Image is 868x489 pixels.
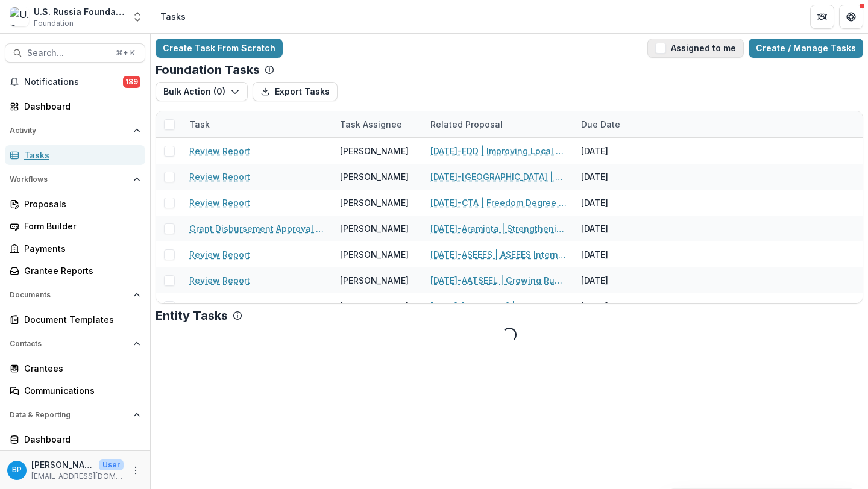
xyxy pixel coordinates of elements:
div: Dashboard [24,100,136,113]
a: Communications [5,381,145,400]
div: Bennett P [12,466,22,474]
p: [PERSON_NAME] [31,458,94,471]
div: U.S. Russia Foundation [34,5,124,18]
div: [PERSON_NAME] [340,222,409,235]
div: Related Proposal [423,118,510,131]
button: Open Data & Reporting [5,405,145,425]
div: [PERSON_NAME] [340,248,409,261]
span: Data & Reporting [10,411,128,419]
div: Proposals [24,198,136,210]
a: Review Report [189,196,250,209]
a: Review Report [189,248,250,261]
p: Entity Tasks [156,308,228,323]
div: Due Date [574,111,664,137]
div: Related Proposal [423,111,574,137]
div: Document Templates [24,313,136,326]
span: Activity [10,126,128,135]
button: Get Help [839,5,863,29]
div: [PERSON_NAME] [340,300,409,313]
a: Grant Disbursement Approval Form [189,222,325,235]
div: [PERSON_NAME] [340,145,409,157]
a: Dashboard [5,96,145,116]
button: Notifications189 [5,72,145,92]
a: Review Report [189,300,250,313]
div: [DATE] [574,164,664,190]
p: User [99,459,124,470]
div: [PERSON_NAME] [340,274,409,287]
div: Task Assignee [333,118,409,131]
a: Payments [5,238,145,258]
div: [DATE] [574,267,664,293]
div: Task [182,111,333,137]
div: Grantee Reports [24,264,136,277]
a: Review Report [189,170,250,183]
button: Open Workflows [5,170,145,189]
button: Partners [810,5,834,29]
a: Create Task From Scratch [156,39,283,58]
div: Task Assignee [333,111,423,137]
button: Open Activity [5,121,145,140]
a: Dashboard [5,429,145,449]
div: [PERSON_NAME] [340,196,409,209]
a: [DATE]-CTA | Freedom Degree Online Matching System [430,196,567,209]
div: [DATE] [574,216,664,241]
p: [EMAIL_ADDRESS][DOMAIN_NAME] [31,471,124,482]
div: Task [182,118,217,131]
a: [DATE]-FDD | Improving Local Governance Competence Among Rising Exiled Russian Civil Society Leaders [430,145,567,157]
a: Review Report [189,274,250,287]
button: Search... [5,43,145,63]
nav: breadcrumb [156,8,190,25]
span: Search... [27,48,108,58]
div: [DATE] [574,293,664,319]
a: [DATE]-[US_STATE] | Arctic Law Beyond Borders [430,300,567,313]
a: Document Templates [5,310,145,329]
div: Payments [24,242,136,255]
div: Grantees [24,362,136,375]
button: Open Contacts [5,334,145,354]
a: [DATE]-[GEOGRAPHIC_DATA] | Fostering the Next Generation of Russia-focused Professionals [430,170,567,183]
span: Workflows [10,175,128,184]
a: Tasks [5,145,145,165]
a: Proposals [5,194,145,214]
span: Foundation [34,18,74,29]
div: [DATE] [574,241,664,267]
div: [DATE] [574,138,664,164]
a: Create / Manage Tasks [749,39,863,58]
div: Dashboard [24,433,136,446]
span: Notifications [24,77,123,87]
a: Grantee Reports [5,261,145,281]
div: Form Builder [24,220,136,232]
div: Due Date [574,118,627,131]
div: [DATE] [574,190,664,216]
img: U.S. Russia Foundation [10,7,29,26]
p: Foundation Tasks [156,63,260,77]
div: Tasks [160,10,186,23]
div: [PERSON_NAME] [340,170,409,183]
a: [DATE]-Araminta | Strengthening Capacities of Russian Human Rights Defenders to Develop the Busin... [430,222,567,235]
button: More [128,463,143,478]
span: Contacts [10,340,128,348]
div: Tasks [24,149,136,161]
button: Bulk Action (0) [156,82,248,101]
a: [DATE]-AATSEEL | Growing Russian Studies through Bridge-Building and Inclusion [430,274,567,287]
button: Assigned to me [647,39,744,58]
a: Form Builder [5,216,145,236]
a: [DATE]-ASEEES | ASEEES Internship Grant Program, [DATE]-[DATE] [430,248,567,261]
a: Grantees [5,358,145,378]
button: Export Tasks [253,82,338,101]
div: ⌘ + K [113,46,137,60]
span: Documents [10,291,128,299]
span: 189 [123,76,140,88]
button: Open Documents [5,285,145,305]
a: Review Report [189,145,250,157]
div: Communications [24,384,136,397]
button: Open entity switcher [129,5,146,29]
